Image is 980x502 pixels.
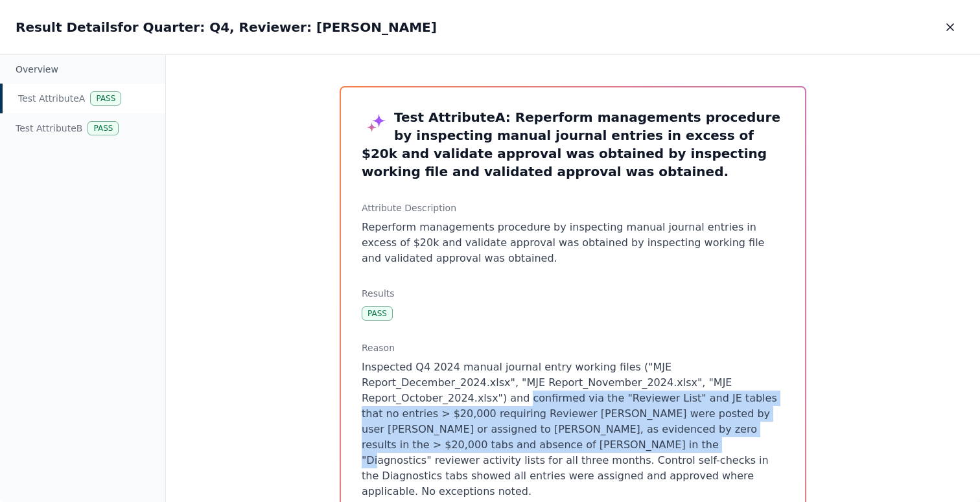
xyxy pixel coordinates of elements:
[90,91,121,106] div: Pass
[362,201,784,214] h3: Attribute Description
[362,359,784,499] p: Inspected Q4 2024 manual journal entry working files ("MJE Report_December_2024.xlsx", "MJE Repor...
[362,306,393,321] div: Pass
[362,108,784,181] h3: Test Attribute A : Reperform managements procedure by inspecting manual journal entries in excess...
[362,287,784,300] h3: Results
[362,341,784,354] h3: Reason
[362,220,784,266] p: Reperform managements procedure by inspecting manual journal entries in excess of $20k and valida...
[87,121,119,135] div: Pass
[16,18,437,36] h2: Result Details for Quarter: Q4, Reviewer: [PERSON_NAME]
